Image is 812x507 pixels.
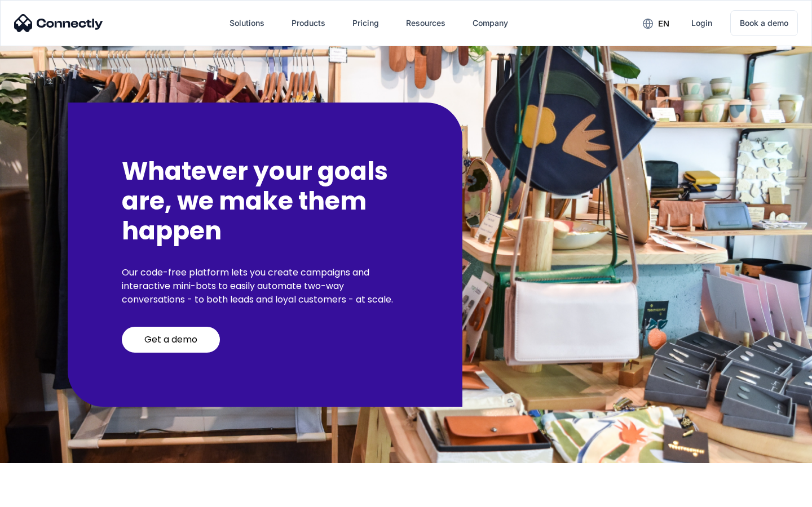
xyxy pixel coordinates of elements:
[144,334,197,345] div: Get a demo
[11,487,68,503] aside: Language selected: English
[473,15,508,31] div: Company
[730,10,798,36] a: Book a demo
[122,266,408,306] p: Our code-free platform lets you create campaigns and interactive mini-bots to easily automate two...
[122,327,220,353] a: Get a demo
[658,16,669,32] div: en
[230,15,264,31] div: Solutions
[682,10,721,37] a: Login
[23,487,68,503] ul: Language list
[406,15,445,31] div: Resources
[352,15,379,31] div: Pricing
[343,10,388,37] a: Pricing
[14,14,103,32] img: Connectly Logo
[122,157,408,246] h2: Whatever your goals are, we make them happen
[292,15,325,31] div: Products
[691,15,712,31] div: Login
